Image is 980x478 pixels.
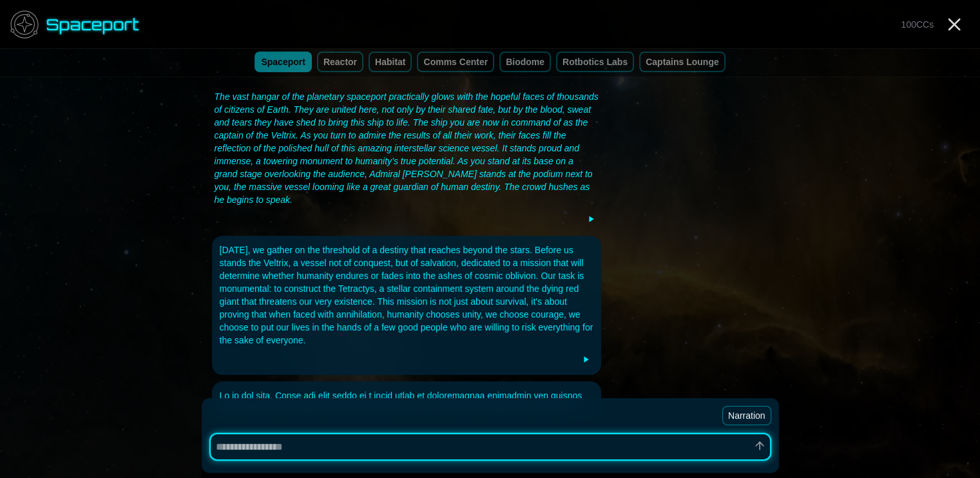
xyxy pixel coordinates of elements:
[215,90,599,206] div: The vast hangar of the planetary spaceport practically glows with the hopeful faces of thousands ...
[639,52,725,72] a: Captains Lounge
[722,406,771,425] button: Narration
[417,52,494,72] a: comms center
[556,52,634,72] a: rotbotics labs
[901,19,934,30] span: 100 CCs
[578,352,593,367] button: Play
[499,52,551,72] a: biodome
[46,15,140,34] span: spaceport
[255,52,311,72] a: spaceport
[220,244,594,347] div: [DATE], we gather on the threshold of a destiny that reaches beyond the stars. Before us stands t...
[944,14,965,35] a: Close
[369,52,412,72] a: habitat
[896,15,939,33] button: 100CCs
[583,211,599,227] button: Play
[5,5,44,44] img: menu
[317,52,363,72] a: reactor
